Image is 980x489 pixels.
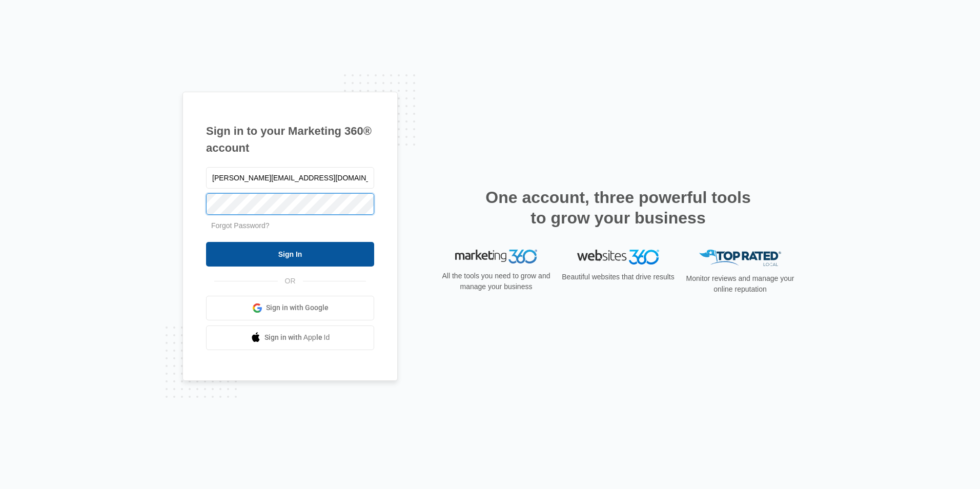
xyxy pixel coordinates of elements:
p: Monitor reviews and manage your online reputation [683,273,798,295]
p: Beautiful websites that drive results [561,272,676,282]
a: Sign in with Google [206,296,374,320]
a: Forgot Password? [211,221,270,230]
img: Marketing 360 [455,250,537,264]
img: Websites 360 [577,250,659,264]
span: Sign in with Apple Id [264,332,330,343]
span: Sign in with Google [266,302,329,313]
input: Email [206,167,374,189]
a: Sign in with Apple Id [206,325,374,350]
img: Top Rated Local [699,250,781,267]
p: All the tools you need to grow and manage your business [439,271,554,292]
input: Sign In [206,242,374,267]
h1: Sign in to your Marketing 360® account [206,123,374,156]
span: OR [278,276,303,287]
h2: One account, three powerful tools to grow your business [482,187,754,228]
